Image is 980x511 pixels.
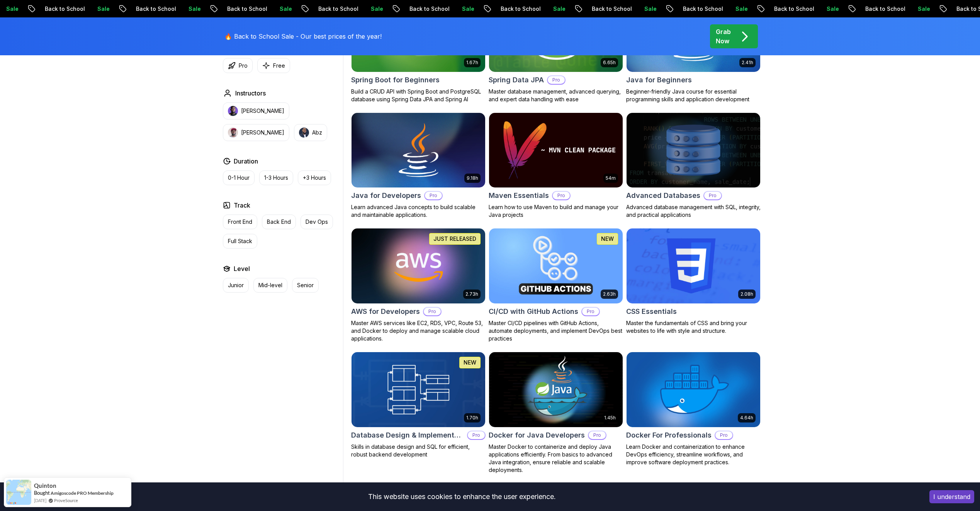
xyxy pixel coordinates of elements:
p: +3 Hours [303,174,326,182]
p: Sale [727,5,752,13]
p: Back to School [674,5,727,13]
h2: Maven Essentials [489,190,549,201]
h2: CSS Essentials [626,306,677,317]
p: Learn advanced Java concepts to build scalable and maintainable applications. [351,203,486,219]
p: Back to School [492,5,545,13]
p: Sale [453,5,478,13]
h2: AWS for Developers [351,306,420,317]
p: Master database management, advanced querying, and expert data handling with ease [489,88,623,103]
h2: Level [234,264,250,273]
p: Master the fundamentals of CSS and bring your websites to life with style and structure. [626,319,761,335]
p: Grab Now [716,27,731,46]
p: Pro [239,62,248,70]
p: 2.73h [465,291,478,297]
button: Pro [223,58,253,73]
p: 2.41h [742,60,753,66]
p: Beginner-friendly Java course for essential programming skills and application development [626,88,761,103]
p: Back to School [310,5,362,13]
img: provesource social proof notification image [6,480,31,505]
div: This website uses cookies to enhance the user experience. [6,488,918,505]
p: 9.18h [467,175,478,181]
p: Pro [425,192,442,199]
p: Pro [715,431,732,439]
img: Advanced Databases card [627,113,760,188]
button: Dev Ops [301,215,333,229]
p: 6.65h [603,60,616,66]
p: 1.67h [466,60,478,66]
p: Junior [228,281,244,289]
button: instructor imgAbz [294,124,327,141]
p: 1.70h [466,415,478,421]
p: Sale [180,5,205,13]
p: 2.08h [741,291,753,297]
p: Learn how to use Maven to build and manage your Java projects [489,203,623,219]
img: Maven Essentials card [489,113,623,188]
button: Accept cookies [929,490,974,503]
p: Full Stack [228,237,252,245]
p: Dev Ops [306,218,328,226]
p: Pro [468,431,485,439]
a: Docker For Professionals card4.64hDocker For ProfessionalsProLearn Docker and containerization to... [626,352,761,466]
p: NEW [464,359,476,366]
button: 0-1 Hour [223,170,255,185]
p: Front End [228,218,252,226]
a: Advanced Databases cardAdvanced DatabasesProAdvanced database management with SQL, integrity, and... [626,112,761,219]
p: Sale [636,5,661,13]
a: AWS for Developers card2.73hJUST RELEASEDAWS for DevelopersProMaster AWS services like EC2, RDS, ... [351,228,486,342]
h2: Database Design & Implementation [351,430,464,441]
p: Back to School [219,5,271,13]
p: Learn Docker and containerization to enhance DevOps efficiency, streamline workflows, and improve... [626,443,761,466]
p: Back to School [401,5,453,13]
span: [DATE] [34,497,46,504]
p: Sale [271,5,296,13]
img: instructor img [228,128,238,138]
span: Bought [34,490,50,496]
p: Pro [589,431,606,439]
button: Junior [223,278,249,293]
button: Back End [262,215,296,229]
a: CSS Essentials card2.08hCSS EssentialsMaster the fundamentals of CSS and bring your websites to l... [626,228,761,335]
p: 2.63h [603,291,616,297]
p: 4.64h [740,415,753,421]
button: Free [257,58,290,73]
a: CI/CD with GitHub Actions card2.63hNEWCI/CD with GitHub ActionsProMaster CI/CD pipelines with Git... [489,228,623,342]
p: Back to School [857,5,909,13]
p: Sale [362,5,387,13]
p: 1-3 Hours [264,174,288,182]
h2: Instructors [235,89,266,98]
h2: Advanced Databases [626,190,700,201]
p: Back to School [766,5,818,13]
img: Docker For Professionals card [627,352,760,427]
button: +3 Hours [298,170,331,185]
span: Quinton [34,482,56,489]
p: Master Docker to containerize and deploy Java applications efficiently. From basics to advanced J... [489,443,623,474]
img: CI/CD with GitHub Actions card [489,228,623,303]
p: Pro [704,192,721,199]
p: NEW [601,235,614,243]
p: Master AWS services like EC2, RDS, VPC, Route 53, and Docker to deploy and manage scalable cloud ... [351,319,486,342]
h2: Duration [234,157,258,166]
a: ProveSource [54,497,78,504]
h2: Docker for Java Developers [489,430,585,441]
button: instructor img[PERSON_NAME] [223,102,289,119]
p: Back to School [127,5,180,13]
button: instructor img[PERSON_NAME] [223,124,289,141]
p: Sale [545,5,569,13]
button: 1-3 Hours [259,170,293,185]
h2: Java for Developers [351,190,421,201]
p: Pro [424,308,441,315]
p: 1.45h [604,415,616,421]
button: Mid-level [253,278,287,293]
a: Database Design & Implementation card1.70hNEWDatabase Design & ImplementationProSkills in databas... [351,352,486,458]
p: Sale [909,5,934,13]
p: Pro [553,192,570,199]
p: JUST RELEASED [433,235,476,243]
p: Mid-level [258,281,282,289]
p: Senior [297,281,314,289]
p: [PERSON_NAME] [241,129,284,136]
h2: Java for Beginners [626,75,692,85]
h2: Docker For Professionals [626,430,712,441]
p: Pro [548,76,565,84]
img: Java for Developers card [352,113,485,188]
p: Sale [818,5,843,13]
